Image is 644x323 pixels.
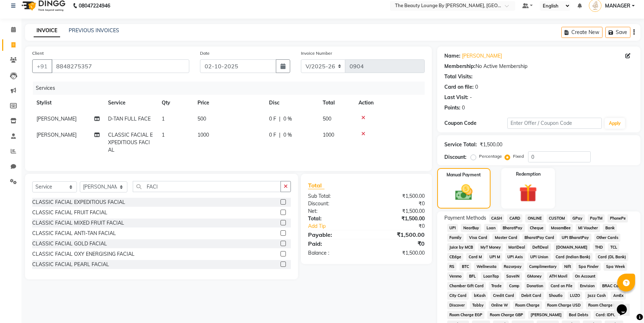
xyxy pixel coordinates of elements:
[377,222,430,230] div: ₹0
[318,95,354,111] th: Total
[585,292,608,300] span: Jazz Cash
[547,272,570,280] span: ATH Movil
[32,219,124,227] div: CLASSIC FACIAL MIXED FRUIT FACIAL
[491,292,516,300] span: Credit Card
[484,224,498,232] span: Loan
[303,215,366,222] div: Total:
[447,311,485,319] span: Room Charge EGP
[472,292,488,300] span: bKash
[608,214,628,222] span: PhonePe
[32,59,52,73] button: +91
[548,282,575,290] span: Card on File
[466,253,484,261] span: Card M
[354,95,425,111] th: Action
[479,153,502,160] label: Percentage
[603,224,617,232] span: Bank
[444,153,467,161] div: Discount:
[530,243,551,251] span: DefiDeal
[32,209,107,216] div: CLASSIC FACIAL FRUIT FACIAL
[301,50,332,57] label: Invoice Number
[162,116,165,122] span: 1
[366,230,430,239] div: ₹1,500.00
[459,263,471,271] span: BTC
[444,104,460,112] div: Points:
[447,172,481,178] label: Manual Payment
[594,311,618,319] span: Card: IDFC
[470,94,472,101] div: -
[197,132,209,138] span: 1000
[33,82,430,95] div: Services
[444,141,477,148] div: Service Total:
[528,224,546,232] span: Cheque
[528,253,551,261] span: UPI Union
[366,239,430,248] div: ₹0
[467,234,489,242] span: Visa Card
[614,294,637,316] iframe: chat widget
[525,214,544,222] span: ONLINE
[269,115,276,123] span: 0 F
[447,243,475,251] span: Juice by MCB
[444,94,468,101] div: Last Visit:
[487,311,525,319] span: Room Charge GBP
[502,263,524,271] span: Razorpay
[197,116,206,122] span: 500
[447,292,469,300] span: City Card
[447,282,486,290] span: Chamber Gift Card
[489,301,510,309] span: Online W
[283,131,292,139] span: 0 %
[478,243,503,251] span: MyT Money
[444,52,460,60] div: Name:
[52,59,189,73] input: Search by Name/Mobile/Email/Code
[36,132,77,138] span: [PERSON_NAME]
[507,118,602,129] input: Enter Offer / Coupon Code
[560,234,591,242] span: UPI BharatPay
[32,230,116,237] div: CLASSIC FACIAL ANTI-TAN FACIAL
[444,214,486,222] span: Payment Methods
[467,272,478,280] span: BFL
[303,192,366,200] div: Sub Total:
[516,171,541,177] label: Redemption
[303,207,366,215] div: Net:
[157,95,193,111] th: Qty
[303,230,366,239] div: Payable:
[568,292,582,300] span: LUZO
[447,272,464,280] span: Venmo
[366,207,430,215] div: ₹1,500.00
[200,50,210,57] label: Date
[545,301,583,309] span: Room Charge USD
[561,27,602,38] button: Create New
[108,116,151,122] span: D-TAN FULL FACE
[461,224,481,232] span: NearBuy
[475,83,478,91] div: 0
[69,27,119,34] a: PREVIOUS INVOICES
[547,214,567,222] span: CUSTOM
[595,253,628,261] span: Card (DL Bank)
[308,182,325,189] span: Total
[506,243,527,251] span: MariDeal
[586,301,624,309] span: Room Charge Euro
[366,200,430,207] div: ₹0
[162,132,165,138] span: 1
[480,141,502,148] div: ₹1,500.00
[554,243,590,251] span: [DOMAIN_NAME]
[193,95,265,111] th: Price
[547,292,565,300] span: Shoutlo
[527,263,559,271] span: Complimentary
[303,239,366,248] div: Paid:
[32,250,135,258] div: CLASSIC FACIAL OXY ENERGISING FACIAL
[513,301,542,309] span: Room Charge
[34,24,60,37] a: INVOICE
[447,263,457,271] span: RS
[588,214,605,222] span: PayTM
[594,234,621,242] span: Other Cards
[492,234,519,242] span: Master Card
[600,282,625,290] span: BRAC Card
[283,115,292,123] span: 0 %
[501,224,525,232] span: BharatPay
[323,116,331,122] span: 500
[269,131,276,139] span: 0 F
[32,240,107,248] div: CLASSIC FACIAL GOLD FACIAL
[447,253,464,261] span: CEdge
[525,282,546,290] span: Donation
[519,292,544,300] span: Debit Card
